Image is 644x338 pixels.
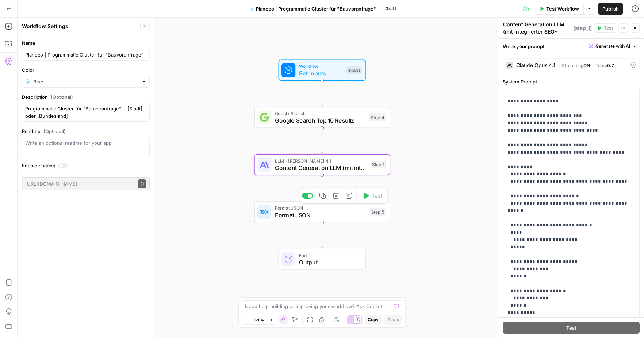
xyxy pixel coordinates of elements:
[25,51,146,58] input: Untitled
[566,324,576,331] span: Test
[602,5,619,12] span: Publish
[254,317,264,323] span: 120%
[254,154,390,175] div: LLM · [PERSON_NAME] 4.1Content Generation LLM (mit integrierter SEO-Optimierung)Step 1
[299,69,342,78] span: Set Inputs
[275,110,365,117] span: Google Search
[594,23,616,33] button: Test
[22,128,150,135] label: Readme
[369,113,386,121] div: Step 4
[590,61,595,69] span: |
[384,315,402,325] button: Paste
[321,81,323,106] g: Edge from start to step_4
[368,316,379,323] span: Copy
[22,23,138,30] div: Workflow Settings
[254,60,390,81] div: WorkflowSet InputsInputs
[256,5,376,12] span: Planeco | Programmatic Cluster für "Bauvoranfrage"
[558,61,562,69] span: |
[254,107,390,128] div: Google SearchGoogle Search Top 10 ResultsStep 4
[51,93,73,101] span: (Optional)
[503,78,640,85] label: System Prompt
[372,192,382,200] span: Test
[346,66,362,74] div: Inputs
[573,24,592,32] span: ( step_1 )
[22,162,150,169] label: Enable Sharing
[595,43,630,50] span: Generate with AI
[43,128,66,135] span: (Optional)
[546,5,579,12] span: Test Workflow
[275,211,366,219] span: Format JSON
[275,157,367,164] span: LLM · [PERSON_NAME] 4.1
[254,201,390,222] div: Format JSONFormat JSONStep 5Test
[607,63,614,68] span: 0.7
[22,93,150,101] label: Description
[321,128,323,154] g: Edge from step_4 to step_1
[371,161,386,169] div: Step 1
[562,63,583,68] span: Streaming
[385,5,396,12] span: Draft
[369,208,386,216] div: Step 5
[583,63,590,68] span: ON
[22,66,150,74] label: Color
[275,205,366,211] span: Format JSON
[245,3,380,15] button: Planeco | Programmatic Cluster für "Bauvoranfrage"
[299,63,342,70] span: Workflow
[299,252,359,259] span: End
[321,222,323,248] g: Edge from step_5 to end
[365,315,382,325] button: Copy
[503,21,571,43] textarea: Content Generation LLM (mit integrierter SEO-Optimierung)
[359,190,386,201] button: Test
[535,3,583,15] button: Test Workflow
[387,316,399,323] span: Paste
[516,63,555,68] div: Claude Opus 4.1
[498,39,644,54] div: Write your prompt
[598,3,623,15] button: Publish
[25,105,146,120] textarea: Programmatic Cluster für "Bauvoranfrage" + [Stadt] oder [Bundesland]
[604,25,613,31] span: Test
[275,116,365,125] span: Google Search Top 10 Results
[275,163,367,172] span: Content Generation LLM (mit integrierter SEO-Optimierung)
[503,322,640,334] button: Test
[299,258,359,267] span: Output
[33,78,138,85] input: Blue
[22,39,150,47] label: Name
[254,249,390,270] div: EndOutput
[595,63,607,68] span: Temp
[586,42,640,51] button: Generate with AI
